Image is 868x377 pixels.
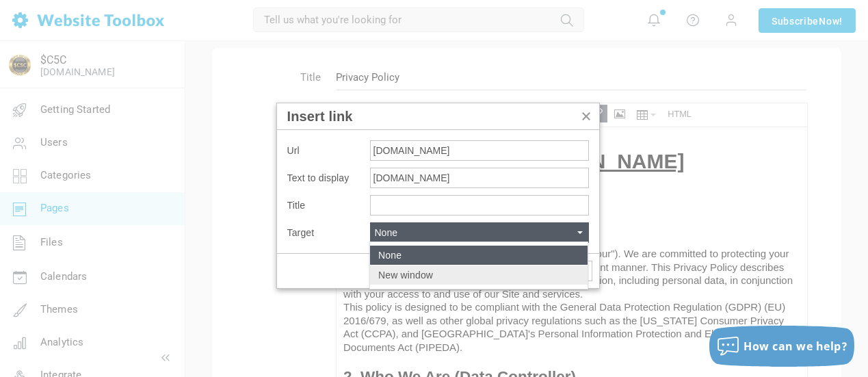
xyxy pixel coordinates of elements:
a: [DOMAIN_NAME] [61,120,143,132]
a: [EMAIL_ADDRESS][DOMAIN_NAME] [263,273,437,285]
h1: Privacy Policy for [7,21,464,47]
span: New window [378,270,433,281]
h2: 2. Who We Are (Data Controller) [7,239,464,259]
label: Url [287,145,370,156]
label: Target [287,227,370,238]
div: Insert link [287,109,589,123]
label: Text to display [287,172,370,183]
div: The data controller responsible for your personal data is: [7,272,464,286]
div: Welcome to (the "Site," "we," "us," or "our"). We are committed to protecting your privacy and ha... [7,120,464,173]
label: Title [287,200,370,211]
span: How can we help? [744,339,847,354]
span: None [375,227,397,238]
button: How can we help? [709,326,854,367]
div: Insert link [276,103,600,289]
a: [DOMAIN_NAME] [179,23,348,45]
span: None [378,250,402,261]
h2: 1. Introduction [7,87,464,107]
div: This policy is designed to be compliant with the General Data Protection Regulation (GDPR) (EU) 2... [7,173,464,226]
div: Effective Date: [DATE] [7,61,464,75]
div: If you have any questions about this privacy policy or our data protection practices, please cont... [7,285,464,312]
